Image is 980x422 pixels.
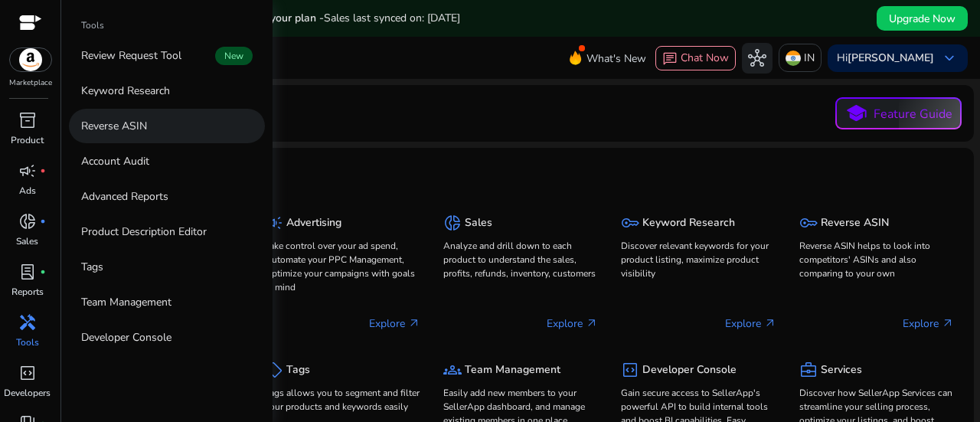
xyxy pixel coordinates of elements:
[11,285,44,299] p: Reports
[586,45,646,72] span: What's New
[642,364,737,377] h5: Developer Console
[10,48,51,71] img: amazon.svg
[18,364,37,382] span: code_blocks
[81,47,181,64] p: Review Request Tool
[837,53,934,64] p: Hi
[725,316,776,332] p: Explore
[764,317,776,329] span: arrow_outward
[9,77,52,89] p: Marketplace
[16,234,38,248] p: Sales
[443,214,462,232] span: donut_small
[265,361,283,379] span: sell
[408,317,420,329] span: arrow_outward
[81,83,170,99] p: Keyword Research
[265,239,420,294] p: Take control over your ad spend, Automate your PPC Management, Optimize your campaigns with goals...
[848,51,934,65] b: [PERSON_NAME]
[889,11,955,27] span: Upgrade Now
[81,329,171,345] p: Developer Console
[18,162,37,180] span: campaign
[748,49,766,67] span: hub
[786,51,801,66] img: in.svg
[845,103,867,125] span: school
[40,269,46,275] span: fiber_manual_record
[18,313,37,332] span: handyman
[799,239,954,280] p: Reverse ASIN helps to look into competitors' ASINs and also comparing to your own
[903,316,954,332] p: Explore
[81,18,104,32] p: Tools
[821,217,889,230] h5: Reverse ASIN
[586,317,598,329] span: arrow_outward
[799,361,818,379] span: business_center
[874,105,952,123] p: Feature Guide
[265,214,283,232] span: campaign
[547,316,598,332] p: Explore
[821,364,862,377] h5: Services
[18,111,37,129] span: inventory_2
[443,239,598,280] p: Analyze and drill down to each product to understand the sales, profits, refunds, inventory, cust...
[81,118,147,134] p: Reverse ASIN
[369,316,420,332] p: Explore
[324,11,460,25] span: Sales last synced on: [DATE]
[443,361,462,379] span: groups
[642,217,735,230] h5: Keyword Research
[621,239,776,280] p: Discover relevant keywords for your product listing, maximize product visibility
[18,212,37,231] span: donut_small
[81,294,171,310] p: Team Management
[662,51,678,67] span: chat
[19,184,36,198] p: Ads
[835,97,962,129] button: schoolFeature Guide
[40,218,46,224] span: fiber_manual_record
[11,133,44,147] p: Product
[81,188,168,204] p: Advanced Reports
[286,364,310,377] h5: Tags
[742,43,773,74] button: hub
[681,51,729,65] span: Chat Now
[655,46,736,70] button: chatChat Now
[40,168,46,174] span: fiber_manual_record
[804,44,815,71] p: IN
[621,361,639,379] span: code_blocks
[16,335,39,349] p: Tools
[465,217,492,230] h5: Sales
[621,214,639,232] span: key
[4,386,51,400] p: Developers
[101,12,460,25] h5: Data syncs run less frequently on your plan -
[215,47,253,65] span: New
[81,224,207,240] p: Product Description Editor
[799,214,818,232] span: key
[286,217,341,230] h5: Advertising
[265,386,420,414] p: Tags allows you to segment and filter your products and keywords easily
[18,263,37,281] span: lab_profile
[942,317,954,329] span: arrow_outward
[465,364,560,377] h5: Team Management
[81,153,149,169] p: Account Audit
[940,49,959,67] span: keyboard_arrow_down
[877,6,968,31] button: Upgrade Now
[81,259,103,275] p: Tags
